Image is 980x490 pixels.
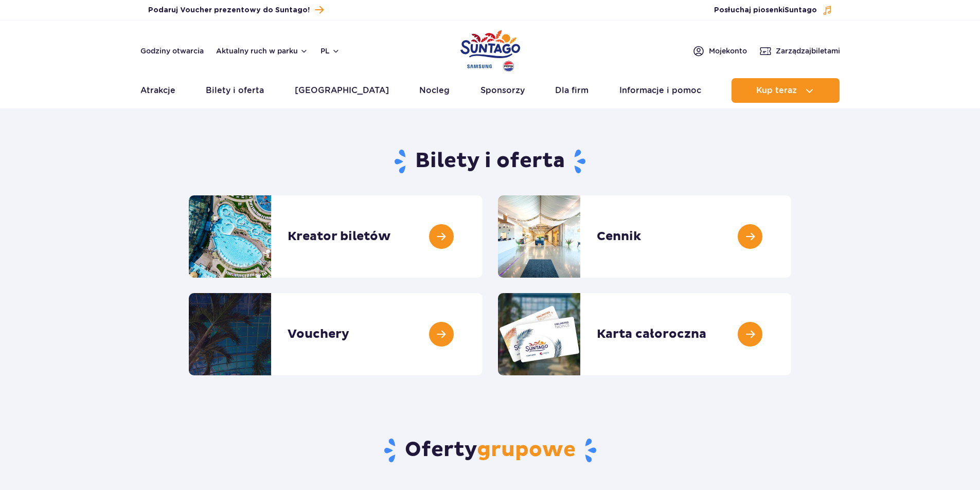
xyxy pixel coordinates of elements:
a: Dla firm [555,78,589,103]
a: Informacje i pomoc [619,78,701,103]
span: Posłuchaj piosenki [714,5,817,15]
span: Podaruj Voucher prezentowy do Suntago! [148,5,310,15]
h1: Bilety i oferta [189,148,791,175]
a: Godziny otwarcia [140,46,204,56]
a: Mojekonto [692,45,747,57]
a: Sponsorzy [480,78,525,103]
button: pl [320,46,340,56]
a: [GEOGRAPHIC_DATA] [295,78,389,103]
span: Suntago [785,7,817,14]
a: Atrakcje [140,78,175,103]
button: Aktualny ruch w parku [216,47,308,55]
span: Zarządzaj biletami [776,46,840,56]
span: Moje konto [709,46,747,56]
span: Kup teraz [756,86,797,95]
button: Kup teraz [732,78,840,103]
a: Bilety i oferta [206,78,264,103]
span: grupowe [477,437,576,463]
a: Podaruj Voucher prezentowy do Suntago! [148,3,324,17]
a: Nocleg [419,78,450,103]
button: Posłuchaj piosenkiSuntago [714,5,832,15]
h2: Oferty [189,437,791,464]
a: Park of Poland [460,26,520,73]
a: Zarządzajbiletami [759,45,840,57]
